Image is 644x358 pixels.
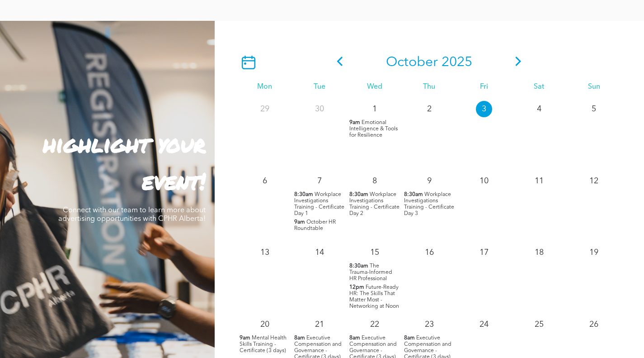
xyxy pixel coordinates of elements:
div: Sun [567,83,621,91]
div: Sat [512,83,566,91]
span: 8:30am [349,263,368,269]
p: 1 [367,101,383,117]
p: 2 [421,101,437,117]
span: 9am [294,219,305,225]
p: 7 [311,173,328,189]
p: 17 [476,244,492,261]
p: 12 [586,173,602,189]
p: 5 [586,101,602,117]
span: 2025 [442,56,472,69]
p: 18 [531,244,547,261]
p: 26 [586,316,602,333]
p: 22 [367,316,383,333]
span: 8:30am [349,191,368,198]
p: 8 [367,173,383,189]
span: 8:30am [404,191,423,198]
span: 9am [349,119,360,126]
p: 23 [421,316,437,333]
p: 4 [531,101,547,117]
span: October HR Roundtable [294,220,336,231]
strong: highlight your event! [43,128,206,197]
span: Workplace Investigations Training - Certificate Day 2 [349,192,400,216]
span: 8am [404,335,415,341]
div: Thu [402,83,456,91]
span: The Trauma-Informed HR Professional [349,263,392,282]
span: Workplace Investigations Training - Certificate Day 1 [294,192,344,216]
p: 24 [476,316,492,333]
span: 8am [349,335,360,341]
p: 19 [586,244,602,261]
span: 8:30am [294,191,313,198]
p: 30 [311,101,328,117]
div: Mon [237,83,292,91]
div: Fri [457,83,512,91]
p: 15 [367,244,383,261]
p: 25 [531,316,547,333]
p: 13 [257,244,273,261]
p: 21 [311,316,328,333]
span: Connect with our team to learn more about advertising opportunities with CPHR Alberta! [58,207,206,223]
div: Tue [292,83,347,91]
p: 10 [476,173,492,189]
p: 6 [257,173,273,189]
span: Emotional Intelligence & Tools for Resilience [349,120,398,138]
span: 12pm [349,284,364,291]
span: Mental Health Skills Training - Certificate (3 days) [240,335,287,353]
span: 9am [240,335,250,341]
p: 11 [531,173,547,189]
span: Future-Ready HR: The Skills That Matter Most - Networking at Noon [349,285,399,309]
p: 14 [311,244,328,261]
span: Workplace Investigations Training - Certificate Day 3 [404,192,454,216]
p: 9 [421,173,437,189]
p: 20 [257,316,273,333]
span: October [386,56,438,69]
p: 16 [421,244,437,261]
p: 3 [476,101,492,117]
div: Wed [347,83,402,91]
span: 8am [294,335,305,341]
p: 29 [257,101,273,117]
